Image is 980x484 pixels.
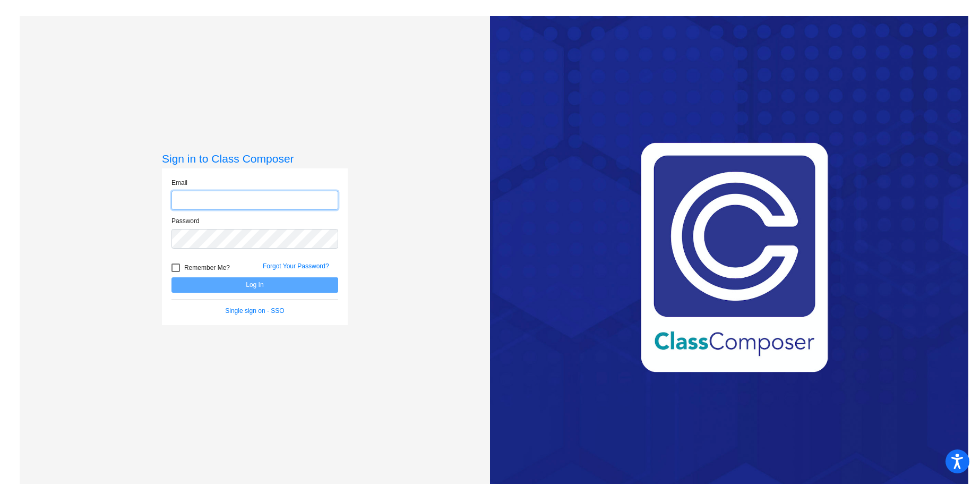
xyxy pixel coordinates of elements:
a: Single sign on - SSO [225,307,284,315]
label: Email [171,178,187,188]
a: Forgot Your Password? [263,262,329,270]
span: Remember Me? [184,261,230,274]
label: Password [171,216,200,226]
h3: Sign in to Class Composer [162,152,348,165]
button: Log In [171,277,338,293]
